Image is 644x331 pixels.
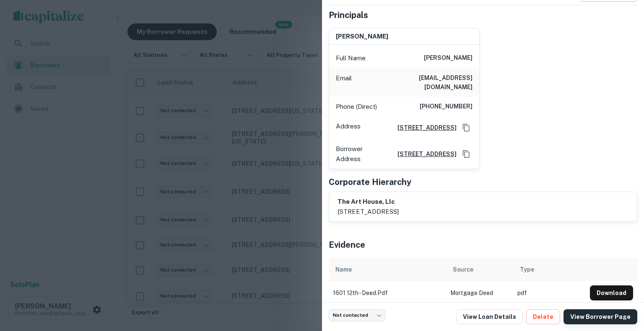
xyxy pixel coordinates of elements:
p: Email [336,73,352,92]
h6: [PERSON_NAME] [424,53,473,63]
h5: Principals [329,9,368,21]
button: Delete [526,309,560,324]
button: Copy Address [460,148,473,160]
th: Name [329,258,446,281]
p: Full Name [336,53,366,63]
h6: [PHONE_NUMBER] [420,102,473,112]
p: Address [336,121,361,134]
a: View Loan Details [456,309,523,324]
th: Type [513,258,586,281]
p: Phone (Direct) [336,102,377,112]
a: [STREET_ADDRESS] [391,123,457,132]
div: Not contacted [329,309,385,321]
div: Source [453,264,473,275]
h5: Evidence [329,239,365,251]
p: [STREET_ADDRESS] [338,207,399,217]
h6: the art house, llc [338,197,399,207]
h6: [EMAIL_ADDRESS][DOMAIN_NAME] [372,73,473,92]
div: scrollable content [329,258,637,305]
a: [STREET_ADDRESS] [391,149,457,159]
button: Copy Address [460,121,473,134]
h5: Corporate Hierarchy [329,176,411,188]
td: pdf [513,281,586,305]
a: View Borrower Page [563,309,637,324]
p: Borrower Address [336,144,387,164]
td: 1601 12th - deed.pdf [329,281,446,305]
h6: [PERSON_NAME] [336,32,388,41]
button: Download [590,285,633,300]
th: Source [446,258,513,281]
div: Name [335,264,352,275]
iframe: Chat Widget [602,264,644,304]
div: Type [520,264,534,275]
td: Mortgage Deed [446,281,513,305]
